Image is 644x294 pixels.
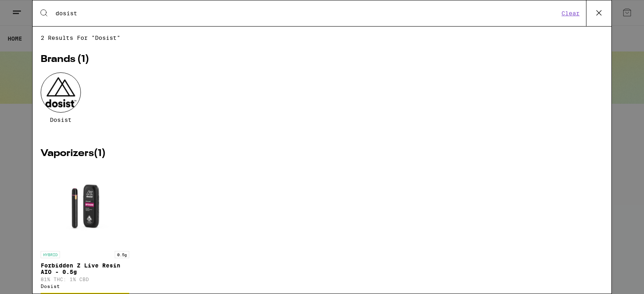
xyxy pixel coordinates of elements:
h2: Vaporizers ( 1 ) [41,149,603,158]
img: Dosist - Forbidden Z Live Resin AIO - 0.5g [41,167,129,247]
p: 0.5g [115,251,129,258]
p: Forbidden Z Live Resin AIO - 0.5g [41,262,129,275]
button: Clear [559,10,582,17]
p: HYBRID [41,251,60,258]
h2: Brands ( 1 ) [41,55,603,64]
span: Dosist [50,117,72,123]
p: 81% THC: 1% CBD [41,277,129,282]
span: Hi. Need any help? [5,6,58,12]
input: Search for products & categories [55,10,559,17]
div: Dosist [41,284,129,289]
span: 2 results for "dosist" [41,35,603,41]
a: Open page for Forbidden Z Live Resin AIO - 0.5g from Dosist [41,167,129,293]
